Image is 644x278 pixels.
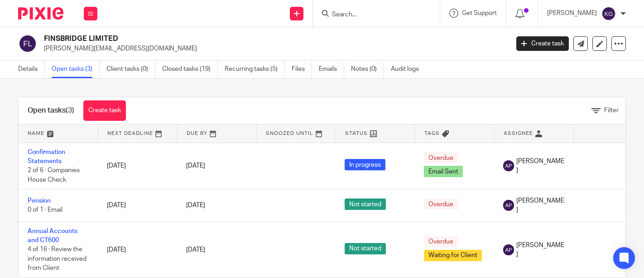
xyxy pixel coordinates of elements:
[516,36,569,51] a: Create task
[18,60,45,78] a: Details
[266,131,313,136] span: Snoozed Until
[52,60,100,78] a: Open tasks (3)
[345,131,368,136] span: Status
[98,143,177,189] td: [DATE]
[162,60,218,78] a: Closed tasks (19)
[28,106,74,115] h1: Open tasks
[319,60,344,78] a: Emails
[345,159,385,170] span: In progress
[44,44,503,53] p: [PERSON_NAME][EMAIL_ADDRESS][DOMAIN_NAME]
[462,10,497,16] span: Get Support
[424,250,482,261] span: Waiting for Client
[28,247,87,272] span: 4 of 16 · Review the information received from Client
[18,7,63,20] img: Pixie
[28,198,51,204] a: Pension
[186,202,205,208] span: [DATE]
[225,60,285,78] a: Recurring tasks (5)
[106,60,155,78] a: Client tasks (0)
[503,244,514,255] img: svg%3E
[83,100,126,121] a: Create task
[44,34,411,44] h2: FINSBRIDGE LIMITED
[516,196,564,215] span: [PERSON_NAME]
[604,107,619,114] span: Filter
[424,199,458,210] span: Overdue
[351,60,384,78] a: Notes (0)
[331,11,413,19] input: Search
[516,241,564,259] span: [PERSON_NAME]
[28,207,62,213] span: 0 of 1 · Email
[98,189,177,222] td: [DATE]
[547,9,597,18] p: [PERSON_NAME]
[503,200,514,211] img: svg%3E
[516,157,564,175] span: [PERSON_NAME]
[424,131,440,136] span: Tags
[424,166,463,177] span: Email Sent
[424,152,458,164] span: Overdue
[292,60,312,78] a: Files
[345,243,386,254] span: Not started
[18,34,37,53] img: svg%3E
[345,199,386,210] span: Not started
[391,60,426,78] a: Audit logs
[601,6,616,21] img: svg%3E
[186,247,205,253] span: [DATE]
[98,222,177,278] td: [DATE]
[28,149,65,164] a: Confirmation Statements
[66,107,74,114] span: (3)
[424,236,458,248] span: Overdue
[503,160,514,171] img: svg%3E
[28,228,77,243] a: Annual Accounts and CT600
[28,167,80,183] span: 2 of 6 · Companies House Check
[186,163,205,169] span: [DATE]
